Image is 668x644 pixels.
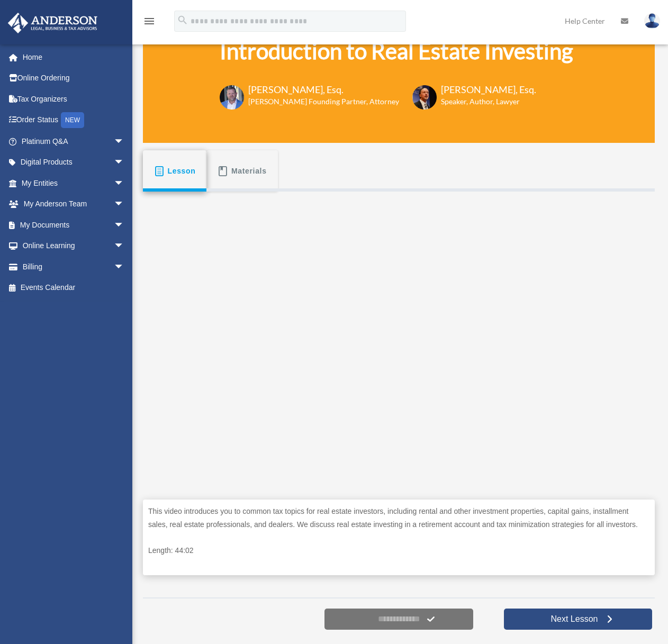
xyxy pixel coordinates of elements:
span: arrow_drop_down [114,131,135,152]
a: Home [7,47,140,68]
h6: [PERSON_NAME] Founding Partner, Attorney [248,96,399,107]
span: Lesson [168,161,196,180]
span: arrow_drop_down [114,214,135,236]
a: Online Learningarrow_drop_down [7,235,140,257]
a: Digital Productsarrow_drop_down [7,152,140,173]
iframe: Introduction to Real Estate Investing [143,206,655,494]
h3: [PERSON_NAME], Esq. [441,83,536,96]
p: Length: 44:02 [148,544,649,557]
a: My Documentsarrow_drop_down [7,214,140,235]
a: Platinum Q&Aarrow_drop_down [7,131,140,152]
span: arrow_drop_down [114,256,135,278]
h1: Introduction to Real Estate Investing [220,35,573,67]
span: arrow_drop_down [114,173,135,194]
a: Events Calendar [7,277,140,298]
a: Order StatusNEW [7,110,140,131]
img: User Pic [644,13,660,29]
span: arrow_drop_down [114,152,135,174]
img: Scott-Estill-Headshot.png [412,85,437,110]
h3: [PERSON_NAME], Esq. [248,83,399,96]
a: Tax Organizers [7,88,140,110]
h6: Speaker, Author, Lawyer [441,96,523,107]
p: This video introduces you to common tax topics for real estate investors, including rental and ot... [148,505,649,531]
i: search [177,14,188,26]
img: Anderson Advisors Platinum Portal [5,13,101,33]
a: menu [143,19,156,28]
span: arrow_drop_down [114,194,135,215]
span: Next Lesson [542,614,606,624]
a: Online Ordering [7,68,140,89]
i: menu [143,15,156,28]
a: Next Lesson [504,609,652,630]
img: Toby-circle-head.png [220,85,244,110]
span: arrow_drop_down [114,235,135,257]
a: My Entitiesarrow_drop_down [7,173,140,194]
span: Materials [231,161,267,180]
a: My Anderson Teamarrow_drop_down [7,194,140,215]
a: Billingarrow_drop_down [7,256,140,277]
div: NEW [61,112,84,128]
